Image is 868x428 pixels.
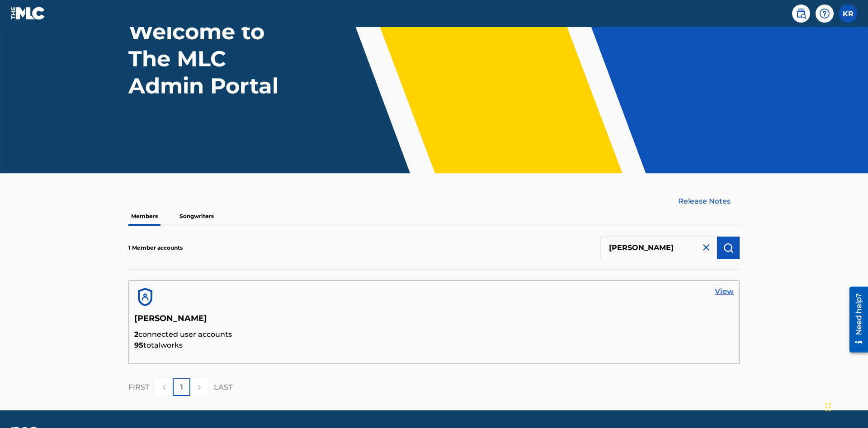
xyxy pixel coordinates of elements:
span: 2 [134,330,138,339]
p: FIRST [128,382,149,393]
div: Help [816,5,834,23]
p: 1 Member accounts [128,244,183,252]
p: Members [128,207,160,226]
a: Release Notes [678,196,740,207]
span: 95 [134,341,143,349]
img: close [701,242,712,253]
p: LAST [214,382,232,393]
div: Drag [826,394,831,421]
p: total works [134,340,734,351]
iframe: Resource Center [843,283,868,357]
a: Public Search [792,5,810,23]
img: search [796,8,807,19]
img: MLC Logo [11,7,46,20]
iframe: Chat Widget [823,385,868,428]
h5: [PERSON_NAME] [134,313,734,329]
input: Search Members [600,237,717,259]
img: help [819,8,830,19]
p: Songwriters [177,207,217,226]
img: account [134,286,156,308]
div: User Menu [839,5,857,23]
p: connected user accounts [134,329,734,340]
img: Search Works [723,242,734,253]
a: View [715,286,734,297]
h1: Welcome to The MLC Admin Portal [128,18,297,99]
p: 1 [180,382,183,393]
